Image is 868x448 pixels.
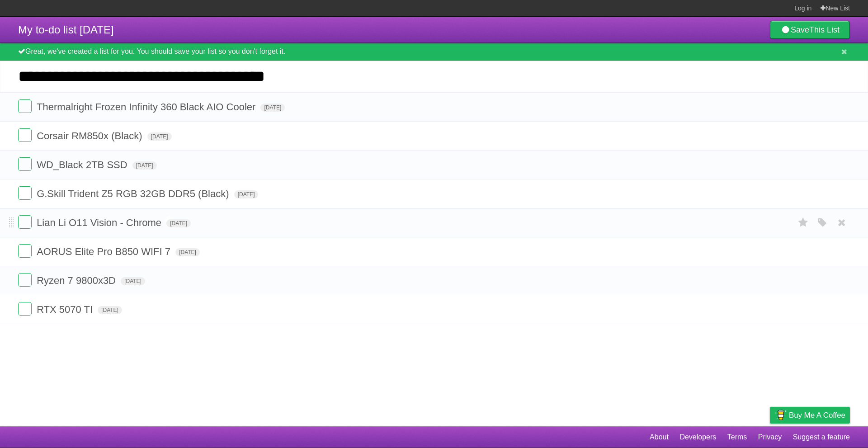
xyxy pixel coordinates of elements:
label: Done [18,99,32,113]
span: [DATE] [98,306,122,314]
span: Ryzen 7 9800x3D [37,275,118,286]
span: [DATE] [166,219,191,227]
img: Buy me a coffee [774,407,787,423]
span: [DATE] [260,104,285,112]
a: Buy me a coffee [770,407,850,424]
label: Done [18,273,32,287]
span: [DATE] [175,248,200,256]
a: Developers [679,429,716,446]
span: Thermalright Frozen Infinity 360 Black AIO Cooler [37,101,258,113]
span: [DATE] [234,190,259,198]
span: Buy me a coffee [789,407,845,423]
label: Done [18,186,32,200]
label: Done [18,128,32,142]
span: My to-do list [DATE] [18,24,114,36]
span: RTX 5070 TI [37,304,95,315]
a: About [650,429,669,446]
a: Terms [727,429,747,446]
label: Done [18,244,32,258]
b: This List [809,25,840,34]
a: SaveThis List [770,21,850,39]
label: Done [18,215,32,229]
span: AORUS Elite Pro B850 WIFI 7 [37,246,173,257]
span: [DATE] [132,161,157,170]
span: WD_Black 2TB SSD [37,159,130,170]
span: [DATE] [121,277,145,285]
a: Suggest a feature [793,429,850,446]
span: G.Skill Trident Z5 RGB 32GB DDR5 (Black) [37,188,231,199]
label: Star task [795,215,812,230]
label: Done [18,302,32,316]
span: Lian Li O11 Vision - Chrome [37,217,164,228]
a: Privacy [758,429,782,446]
span: Corsair RM850x (Black) [37,130,145,141]
span: [DATE] [147,132,172,141]
label: Done [18,157,32,171]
